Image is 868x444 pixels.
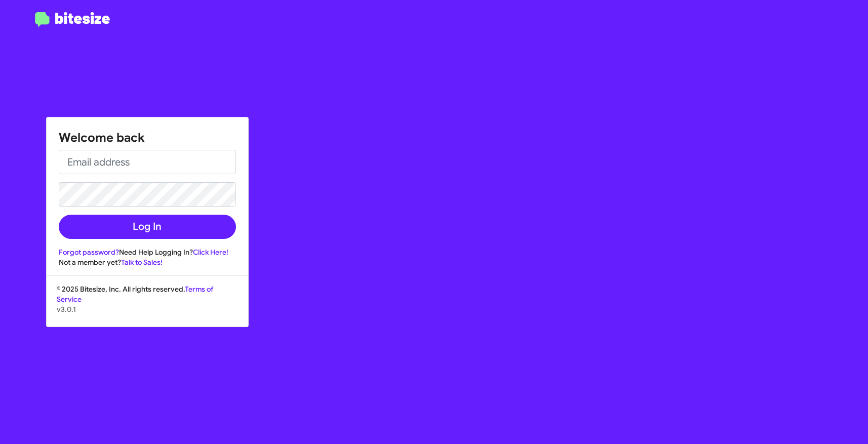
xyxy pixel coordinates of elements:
a: Talk to Sales! [121,258,163,267]
div: © 2025 Bitesize, Inc. All rights reserved. [47,284,248,327]
div: Need Help Logging In? [59,247,236,257]
input: Email address [59,150,236,174]
a: Forgot password? [59,248,119,257]
a: Click Here! [193,248,228,257]
h1: Welcome back [59,130,236,146]
p: v3.0.1 [57,304,238,314]
a: Terms of Service [57,285,213,304]
button: Log In [59,215,236,239]
div: Not a member yet? [59,257,236,267]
